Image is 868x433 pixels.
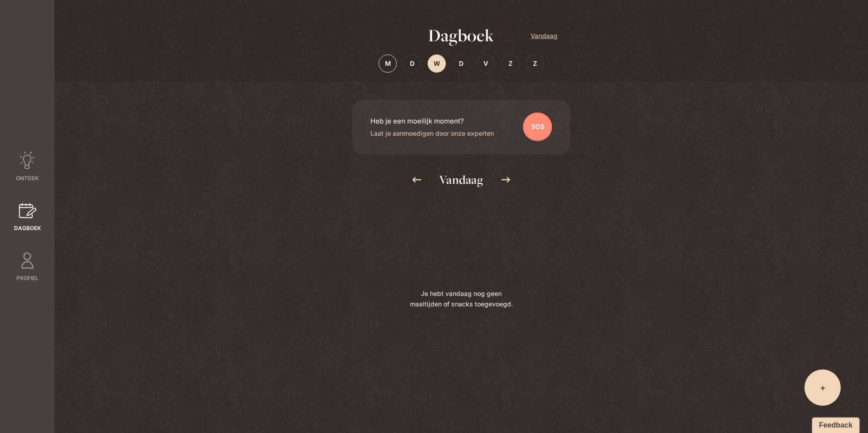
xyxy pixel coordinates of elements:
[459,58,464,69] span: D
[16,174,39,182] span: Ontdek
[531,30,557,41] span: Vandaag
[434,58,440,69] span: W
[370,116,494,126] p: Heb je een moeilijk moment?
[523,113,552,142] div: SOS
[370,128,494,138] p: Laat je aanmoedigen door onze experten
[365,24,557,47] h2: Dagboek
[407,288,516,324] p: Je hebt vandaag nog geen maaltijden of snacks toegevoegd.
[808,415,861,433] iframe: Ybug feedback widget
[16,274,39,282] span: Profiel
[410,58,414,69] span: D
[14,224,41,232] span: Dagboek
[820,381,826,394] span: +
[385,58,391,69] span: M
[508,58,513,69] span: Z
[439,172,483,187] span: Vandaag
[533,58,537,69] span: Z
[483,58,488,69] span: V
